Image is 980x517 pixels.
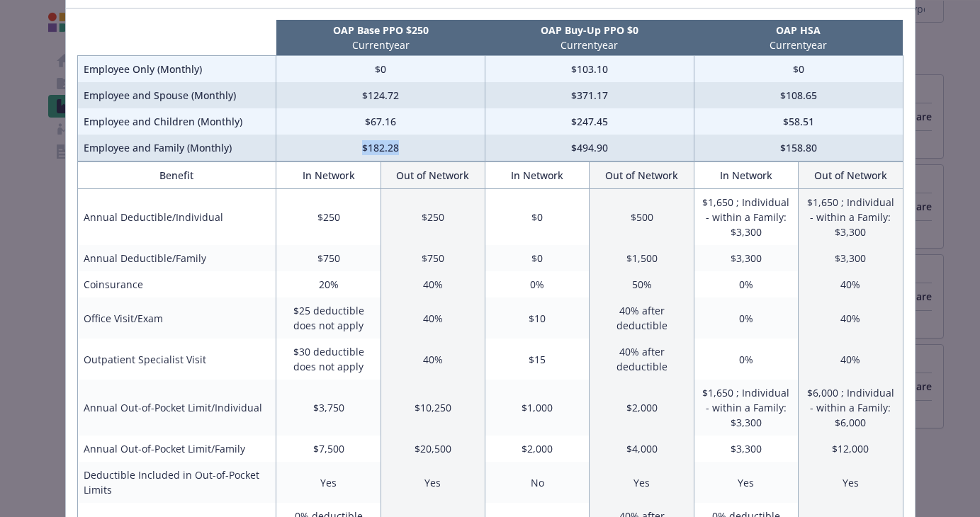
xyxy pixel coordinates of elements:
td: No [485,462,590,503]
td: $3,300 [694,436,798,462]
td: 40% after deductible [590,297,694,339]
td: $10 [485,297,590,339]
th: Out of Network [381,162,485,189]
p: OAP Base PPO $250 [279,23,483,38]
td: Yes [276,462,381,503]
td: 40% [381,271,485,297]
th: Out of Network [590,162,694,189]
p: Current year [279,38,483,52]
td: $182.28 [276,135,485,161]
td: $750 [276,245,381,271]
p: OAP Buy-Up PPO $0 [488,23,692,38]
td: $20,500 [381,436,485,462]
td: $250 [381,189,485,246]
td: $1,650 ; Individual - within a Family: $3,300 [694,189,798,246]
td: $3,300 [694,245,798,271]
th: Out of Network [799,162,903,189]
td: Office Visit/Exam [77,297,276,339]
td: 40% [799,339,903,380]
p: OAP HSA [697,23,900,38]
td: $0 [276,56,485,83]
td: Yes [799,462,903,503]
td: 50% [590,271,694,297]
td: $2,000 [485,436,590,462]
td: $108.65 [694,82,903,108]
td: $3,300 [799,245,903,271]
td: $1,650 ; Individual - within a Family: $3,300 [799,189,903,246]
td: 20% [276,271,381,297]
td: Yes [590,462,694,503]
td: $4,000 [590,436,694,462]
td: $7,500 [276,436,381,462]
td: $124.72 [276,82,485,108]
td: Employee and Family (Monthly) [77,135,276,161]
td: $58.51 [694,108,903,135]
td: Outpatient Specialist Visit [77,339,276,380]
td: Annual Deductible/Individual [77,189,276,246]
td: Deductible Included in Out-of-Pocket Limits [77,462,276,503]
td: Annual Out-of-Pocket Limit/Individual [77,380,276,436]
td: $0 [485,189,590,246]
td: 0% [694,339,798,380]
p: Current year [697,38,900,52]
td: $0 [694,56,903,83]
td: $2,000 [590,380,694,436]
td: Yes [381,462,485,503]
td: 0% [694,297,798,339]
td: $494.90 [485,135,694,161]
td: $12,000 [799,436,903,462]
td: Yes [694,462,798,503]
td: Coinsurance [77,271,276,297]
td: $750 [381,245,485,271]
td: Annual Deductible/Family [77,245,276,271]
td: $67.16 [276,108,485,135]
th: In Network [276,162,381,189]
td: 40% [799,297,903,339]
td: $0 [485,245,590,271]
td: $10,250 [381,380,485,436]
td: $3,750 [276,380,381,436]
td: 0% [485,271,590,297]
td: 40% [381,339,485,380]
td: $1,000 [485,380,590,436]
td: $15 [485,339,590,380]
td: $1,650 ; Individual - within a Family: $3,300 [694,380,798,436]
td: 0% [694,271,798,297]
td: $1,500 [590,245,694,271]
p: Current year [488,38,692,52]
td: $500 [590,189,694,246]
td: $6,000 ; Individual - within a Family: $6,000 [799,380,903,436]
td: $103.10 [485,56,694,83]
th: In Network [485,162,590,189]
th: intentionally left blank [77,20,276,56]
td: 40% [799,271,903,297]
td: $30 deductible does not apply [276,339,381,380]
th: Benefit [77,162,276,189]
td: $25 deductible does not apply [276,297,381,339]
td: Employee and Children (Monthly) [77,108,276,135]
td: $250 [276,189,381,246]
td: Employee and Spouse (Monthly) [77,82,276,108]
td: 40% [381,297,485,339]
td: $158.80 [694,135,903,161]
td: 40% after deductible [590,339,694,380]
th: In Network [694,162,798,189]
td: Annual Out-of-Pocket Limit/Family [77,436,276,462]
td: $247.45 [485,108,694,135]
td: $371.17 [485,82,694,108]
td: Employee Only (Monthly) [77,56,276,83]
